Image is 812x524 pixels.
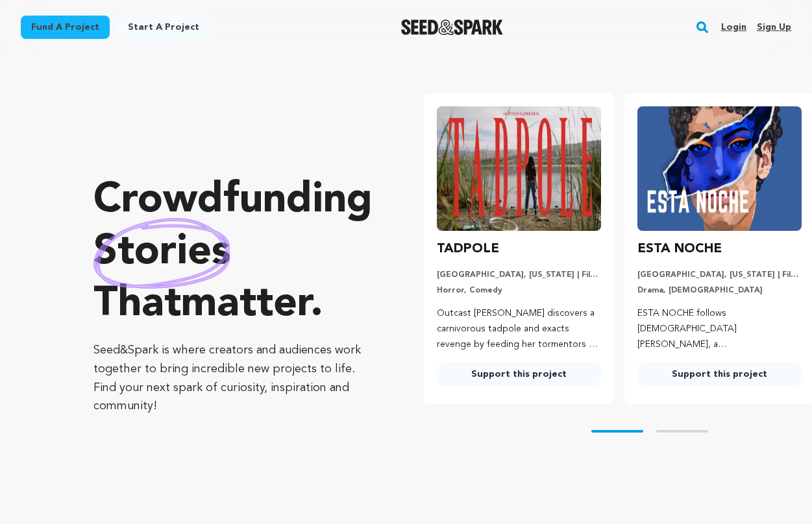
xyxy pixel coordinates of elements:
[437,106,601,231] img: TADPOLE image
[757,17,791,38] a: Sign up
[21,16,110,39] a: Fund a project
[181,284,310,326] span: matter
[401,19,503,35] a: Seed&Spark Homepage
[721,17,746,38] a: Login
[93,175,372,331] p: Crowdfunding that .
[437,239,499,259] h3: TADPOLE
[637,306,802,352] p: ESTA NOCHE follows [DEMOGRAPHIC_DATA] [PERSON_NAME], a [DEMOGRAPHIC_DATA], homeless runaway, conf...
[437,306,601,352] p: Outcast [PERSON_NAME] discovers a carnivorous tadpole and exacts revenge by feeding her tormentor...
[637,270,802,280] p: [GEOGRAPHIC_DATA], [US_STATE] | Film Short
[637,239,722,259] h3: ESTA NOCHE
[437,270,601,280] p: [GEOGRAPHIC_DATA], [US_STATE] | Film Short
[437,363,601,386] a: Support this project
[93,341,372,416] p: Seed&Spark is where creators and audiences work together to bring incredible new projects to life...
[637,363,802,386] a: Support this project
[401,19,503,35] img: Seed&Spark Logo Dark Mode
[437,285,601,296] p: Horror, Comedy
[637,285,802,296] p: Drama, [DEMOGRAPHIC_DATA]
[117,16,210,39] a: Start a project
[93,218,230,289] img: hand sketched image
[637,106,802,231] img: ESTA NOCHE image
